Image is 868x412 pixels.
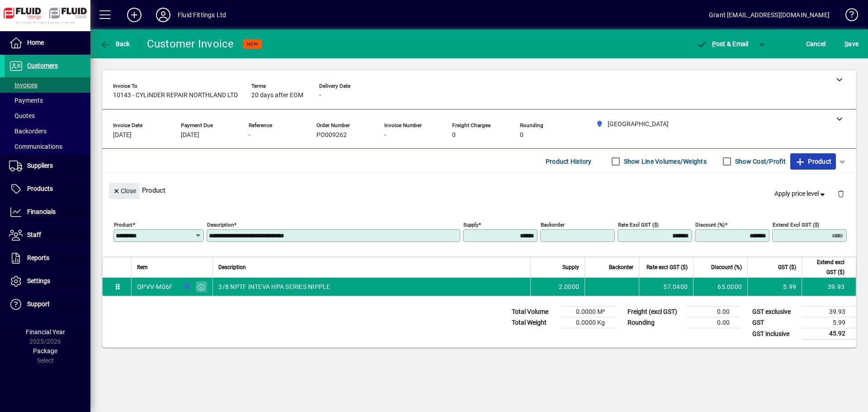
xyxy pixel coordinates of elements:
td: Freight (excl GST) [623,307,686,317]
span: Invoices [9,81,38,89]
button: Delete [830,183,852,204]
span: [DATE] [181,132,199,139]
span: PO009262 [316,132,347,139]
button: Add [120,7,149,23]
a: Staff [5,224,90,246]
span: S [844,40,848,47]
a: Quotes [5,108,90,123]
span: Rate excl GST ($) [646,262,688,272]
button: Profile [149,7,178,23]
span: Settings [27,277,50,284]
span: Financial Year [26,328,65,336]
app-page-header-button: Close [107,186,142,194]
div: Grant [EMAIL_ADDRESS][DOMAIN_NAME] [709,8,830,22]
div: Fluid Fittings Ltd [178,8,226,22]
span: 10143 - CYLINDER REPAIR NORTHLAND LTD [113,92,238,99]
mat-label: Extend excl GST ($) [773,222,819,228]
td: 5.99 [747,278,802,296]
span: Support [27,300,50,308]
button: Product [790,153,836,170]
span: Discount (%) [711,262,742,272]
a: Reports [5,247,90,270]
span: Supply [562,262,579,272]
button: Product History [542,153,595,170]
td: 0.0000 Kg [561,317,616,328]
span: Product History [546,154,592,169]
td: Rounding [623,317,686,328]
a: Knowledge Base [839,2,857,31]
td: 39.93 [802,278,856,296]
label: Show Cost/Profit [733,157,786,166]
button: Cancel [804,36,828,52]
span: 0 [520,132,524,139]
div: QPVV-M06F [137,282,173,291]
span: - [249,132,250,139]
td: 0.0000 M³ [561,307,616,317]
a: Communications [5,139,90,154]
div: Customer Invoice [147,37,234,51]
a: Support [5,293,90,316]
span: - [384,132,386,139]
span: Item [137,262,148,272]
span: GST ($) [778,262,796,272]
button: Post & Email [692,36,753,52]
span: Product [795,154,831,169]
span: Payments [9,97,43,104]
mat-label: Rate excl GST ($) [618,222,659,228]
span: Communications [9,143,62,150]
app-page-header-button: Delete [830,189,852,198]
td: Total Volume [507,307,561,317]
button: Save [842,36,861,52]
span: - [319,92,321,99]
span: 2.0000 [559,282,580,291]
td: 45.92 [802,328,856,340]
span: [DATE] [113,132,132,139]
td: 0.00 [686,307,741,317]
span: Extend excl GST ($) [807,257,844,277]
a: Home [5,32,90,54]
td: Total Weight [507,317,561,328]
label: Show Line Volumes/Weights [622,157,707,166]
app-page-header-button: Back [90,36,140,52]
a: Financials [5,201,90,223]
a: Payments [5,93,90,108]
td: 0.00 [686,317,741,328]
span: Close [113,184,136,199]
span: Package [33,347,57,355]
span: P [712,40,716,47]
span: 20 days after EOM [251,92,303,99]
span: Description [218,262,246,272]
a: Settings [5,270,90,293]
td: 39.93 [802,307,856,317]
a: Suppliers [5,155,90,177]
span: Cancel [806,37,826,51]
td: GST inclusive [748,328,802,340]
button: Close [109,183,140,199]
mat-label: Discount (%) [695,222,725,228]
td: GST exclusive [748,307,802,317]
a: Invoices [5,77,90,93]
span: 3/8 NPTF INTEVA HPA SERIES NIPPLE [218,282,330,291]
span: 0 [452,132,456,139]
span: Backorder [609,262,633,272]
a: Products [5,178,90,200]
span: AUCKLAND [181,282,191,292]
span: ave [844,37,859,51]
span: Suppliers [27,162,53,169]
span: ost & Email [696,40,749,47]
span: Products [27,185,53,192]
mat-label: Backorder [541,222,565,228]
td: 65.0000 [693,278,747,296]
td: GST [748,317,802,328]
span: Staff [27,231,41,238]
td: 5.99 [802,317,856,328]
span: Financials [27,208,56,215]
span: Customers [27,62,58,69]
mat-label: Description [207,222,234,228]
span: Quotes [9,112,35,119]
div: Product [102,174,856,207]
a: Backorders [5,123,90,139]
span: NEW [247,41,258,47]
span: Home [27,39,44,46]
span: Backorders [9,128,47,135]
